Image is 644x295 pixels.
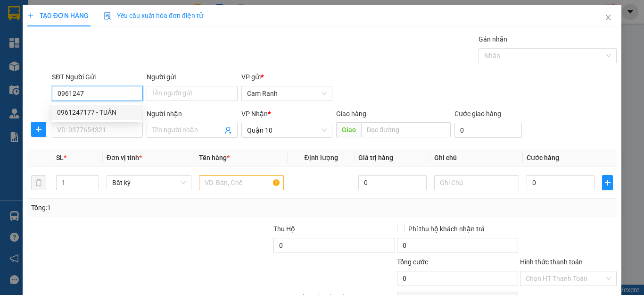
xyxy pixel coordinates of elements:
[131,12,153,34] img: logo.jpg
[247,86,327,101] span: Cam Ranh
[107,154,142,161] span: Đơn vị tính
[199,154,230,161] span: Tên hàng
[603,179,612,186] span: plus
[358,154,393,161] span: Giá trị hàng
[199,175,284,190] input: VD: Bàn, Ghế
[454,123,522,138] input: Cước giao hàng
[520,258,583,266] label: Hình thức thanh toán
[74,14,109,58] b: Gửi khách hàng
[107,36,158,43] b: [DOMAIN_NAME]
[12,61,62,105] b: Hòa [GEOGRAPHIC_DATA]
[32,126,46,133] span: plus
[434,175,519,190] input: Ghi Chú
[397,258,428,266] span: Tổng cước
[595,5,621,31] button: Close
[224,126,232,134] span: user-add
[361,122,451,137] input: Dọc đường
[52,72,143,82] div: SĐT Người Gửi
[241,110,268,118] span: VP Nhận
[430,149,523,167] th: Ghi chú
[336,122,361,137] span: Giao
[31,175,46,190] button: delete
[104,12,111,20] img: icon
[241,72,332,82] div: VP gửi
[304,154,338,161] span: Định lượng
[147,72,238,82] div: Người gửi
[31,122,46,137] button: plus
[31,202,249,213] div: Tổng: 1
[405,224,488,234] span: Phí thu hộ khách nhận trả
[107,45,158,57] li: (c) 2017
[247,123,327,137] span: Quận 10
[454,110,501,118] label: Cước giao hàng
[479,35,507,43] label: Gán nhãn
[27,12,34,19] span: plus
[273,225,295,233] span: Thu Hộ
[602,175,613,190] button: plus
[147,109,238,119] div: Người nhận
[336,110,366,118] span: Giao hàng
[604,14,612,21] span: close
[57,107,135,118] div: 0961247177 - TUẤN
[104,12,203,19] span: Yêu cầu xuất hóa đơn điện tử
[358,175,426,190] input: 0
[112,176,186,190] span: Bất kỳ
[527,154,559,161] span: Cước hàng
[51,105,141,120] div: 0961247177 - TUẤN
[27,12,89,19] span: TẠO ĐƠN HÀNG
[56,154,64,161] span: SL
